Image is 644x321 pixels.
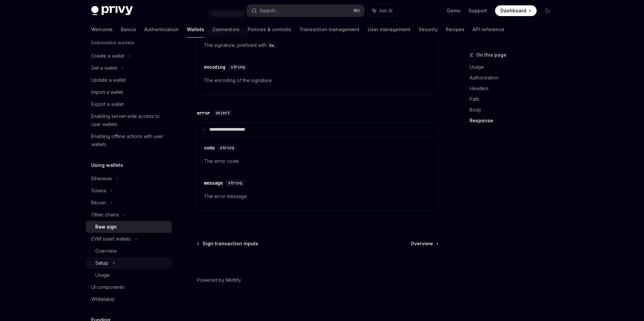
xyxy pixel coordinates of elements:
[95,223,117,231] div: Raw sign
[91,283,124,291] div: UI components
[204,76,432,84] span: The encoding of the signature.
[197,110,210,116] div: error
[476,51,506,59] span: On this page
[411,240,438,247] a: Overview
[495,5,537,16] a: Dashboard
[446,21,465,38] a: Recipes
[198,240,258,247] a: Sign transaction inputs
[411,240,433,247] span: Overview
[91,100,124,108] div: Export a wallet
[299,21,360,38] a: Transaction management
[187,21,204,38] a: Wallets
[86,74,172,86] a: Update a wallet
[95,247,117,255] div: Overview
[267,42,277,49] code: 0x
[91,295,115,303] div: Whitelabel
[86,98,172,110] a: Export a wallet
[91,88,123,96] div: Import a wallet
[91,235,131,243] div: EVM smart wallets
[204,64,225,70] div: encoding
[91,6,133,15] img: dark logo
[379,7,392,14] span: Ask AI
[86,221,172,233] a: Raw sign
[86,130,172,150] a: Enabling offline actions with user wallets
[368,21,411,38] a: User management
[470,83,558,94] a: Headers
[469,7,487,14] a: Support
[220,145,234,150] span: string
[86,245,172,257] a: Overview
[470,62,558,72] a: Usage
[470,105,558,115] a: Body
[91,211,119,219] div: Other chains
[91,199,106,207] div: Bitcoin
[86,293,172,305] a: Whitelabel
[473,21,504,38] a: API reference
[353,8,360,13] span: ⌘ K
[204,144,215,151] div: code
[204,157,432,165] span: The error code.
[260,7,278,15] div: Search...
[470,94,558,105] a: Path
[447,7,461,14] a: Demo
[86,281,172,293] a: UI components
[500,7,526,14] span: Dashboard
[86,110,172,130] a: Enabling server-side access to user wallets
[419,21,438,38] a: Security
[91,76,126,84] div: Update a wallet
[470,115,558,126] a: Response
[91,175,112,183] div: Ethereum
[91,132,168,148] div: Enabling offline actions with user wallets
[91,112,168,128] div: Enabling server-side access to user wallets
[86,269,172,281] a: Usage
[91,52,124,60] div: Create a wallet
[91,187,106,195] div: Solana
[204,192,432,200] span: The error message.
[470,72,558,83] a: Authorization
[231,64,245,70] span: string
[212,21,239,38] a: Connectors
[216,110,230,116] span: object
[228,180,242,186] span: string
[91,21,113,38] a: Welcome
[121,21,136,38] a: Basics
[368,5,397,17] button: Ask AI
[91,161,123,169] h5: Using wallets
[204,41,432,49] span: The signature, prefixed with .
[248,21,291,38] a: Policies & controls
[95,271,110,279] div: Usage
[247,5,364,17] button: Search...⌘K
[197,277,241,283] a: Powered by Mintlify
[86,86,172,98] a: Import a wallet
[95,259,108,267] div: Setup
[204,180,223,186] div: message
[91,64,117,72] div: Get a wallet
[144,21,179,38] a: Authentication
[542,5,553,16] button: Toggle dark mode
[203,240,258,247] span: Sign transaction inputs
